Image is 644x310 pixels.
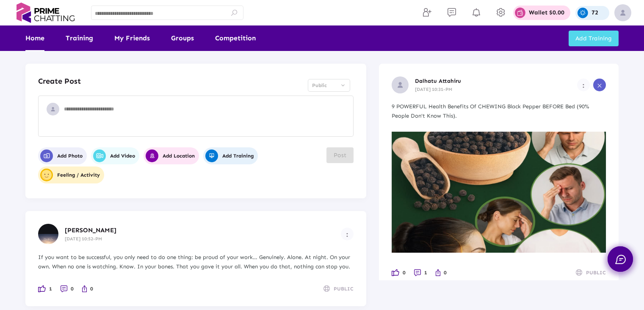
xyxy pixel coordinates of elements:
[38,253,354,271] div: If you want to be successful, you only need to do one thing: be proud of your work… Genuinely. Al...
[205,149,254,162] span: Add Training
[49,284,52,293] span: 1
[577,79,590,91] button: Example icon-button with a menu
[38,285,46,292] img: like
[436,269,440,276] img: like
[65,236,341,242] h6: [DATE] 10:52-PM
[25,25,44,51] a: Home
[38,224,58,244] img: user-profile
[146,149,195,162] span: Add Location
[47,103,59,116] img: user-profile
[40,149,83,162] span: Add Photo
[334,152,346,159] span: Post
[444,268,447,277] span: 0
[424,268,427,277] span: 1
[346,233,348,237] img: more
[215,25,256,51] a: Competition
[13,3,78,23] img: logo
[392,132,606,253] img: like
[66,25,93,51] a: Training
[614,4,631,21] img: img
[334,284,354,293] span: PUBLIC
[615,255,626,264] img: chat.svg
[415,78,461,84] a: Dalhatu Attahiru
[586,268,606,277] span: PUBLIC
[308,79,350,92] mat-select: Select Privacy
[38,76,81,86] h4: Create Post
[414,269,421,276] img: like
[171,25,194,51] a: Groups
[65,226,116,234] span: [PERSON_NAME]
[392,76,409,93] img: user-profile
[312,82,327,88] span: Public
[82,285,87,292] img: like
[392,102,606,121] p: 9 POWERFUL Health Benefits Of CHEWING Black Pepper BEFORE Bed (90% People Don't Know This).
[114,25,150,51] a: My Friends
[415,87,577,92] h6: [DATE] 10:31-PM
[583,84,584,88] img: more
[529,10,564,16] p: Wallet $0.00
[41,170,52,180] img: user-profile
[392,269,399,276] img: like
[403,268,406,277] span: 0
[90,284,93,293] span: 0
[341,228,354,240] button: Example icon-button with a menu
[40,169,100,181] span: Feeling / Activity
[591,10,598,16] p: 72
[93,149,135,162] span: Add Video
[575,35,612,42] span: Add Training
